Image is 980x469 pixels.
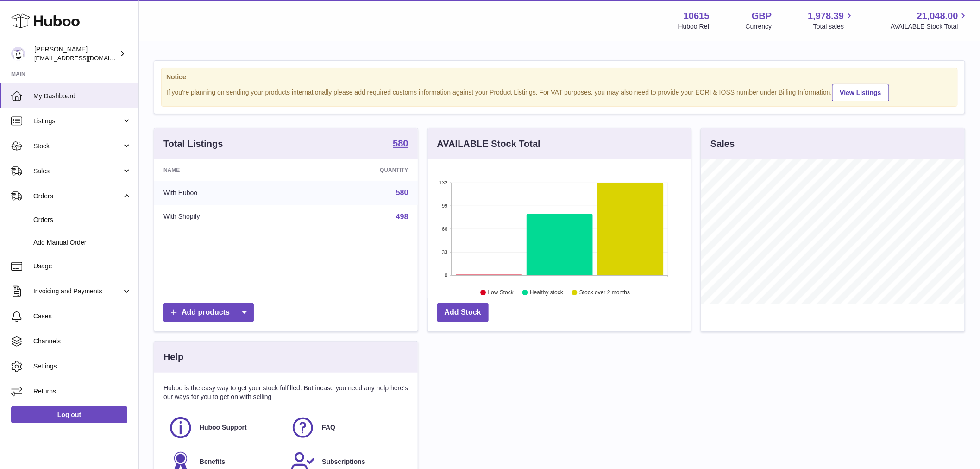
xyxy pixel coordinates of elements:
span: Stock [33,142,122,151]
span: Listings [33,117,122,126]
span: Sales [33,167,122,176]
p: Huboo is the easy way to get your stock fulfilled. But incase you need any help here's our ways f... [163,384,408,401]
span: Usage [33,262,132,271]
text: Healthy stock [530,290,564,296]
strong: Notice [166,73,953,82]
h3: Total Listings [163,138,223,150]
span: My Dashboard [33,92,132,101]
span: Channels [33,337,132,346]
text: 132 [439,180,447,185]
a: 498 [396,213,408,221]
span: FAQ [322,423,335,432]
strong: 580 [393,139,408,148]
span: Cases [33,312,132,321]
text: 0 [445,273,447,278]
text: Low Stock [488,290,514,296]
span: Orders [33,192,122,201]
a: Log out [11,406,127,423]
span: Orders [33,215,132,224]
text: 66 [442,226,447,232]
a: Huboo Support [168,415,281,440]
h3: Sales [710,138,735,150]
th: Quantity [296,159,418,181]
a: Add Stock [437,303,489,322]
td: With Huboo [154,181,296,205]
text: 99 [442,203,447,209]
h3: Help [163,351,183,363]
span: 1,978.39 [808,10,844,22]
div: Huboo Ref [678,22,710,31]
span: Add Manual Order [33,238,132,247]
a: 580 [393,139,408,150]
a: 1,978.39 Total sales [808,10,855,31]
div: [PERSON_NAME] [34,45,118,63]
span: Invoicing and Payments [33,287,122,296]
span: 21,048.00 [917,10,958,22]
a: FAQ [290,415,403,440]
a: 580 [396,189,408,196]
strong: GBP [752,10,772,22]
span: Total sales [813,22,854,31]
td: With Shopify [154,205,296,229]
span: Settings [33,362,132,371]
a: 21,048.00 AVAILABLE Stock Total [891,10,969,31]
text: 33 [442,249,447,255]
th: Name [154,159,296,181]
span: Benefits [200,457,225,466]
span: Returns [33,387,132,396]
span: Huboo Support [200,423,247,432]
div: Currency [746,22,772,31]
a: Add products [163,303,254,322]
span: AVAILABLE Stock Total [891,22,969,31]
span: Subscriptions [322,457,365,466]
a: View Listings [832,84,889,101]
span: [EMAIL_ADDRESS][DOMAIN_NAME] [34,54,136,62]
strong: 10615 [684,10,710,22]
h3: AVAILABLE Stock Total [437,138,540,150]
img: internalAdmin-10615@internal.huboo.com [11,47,25,61]
div: If you're planning on sending your products internationally please add required customs informati... [166,82,953,101]
text: Stock over 2 months [579,290,630,296]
